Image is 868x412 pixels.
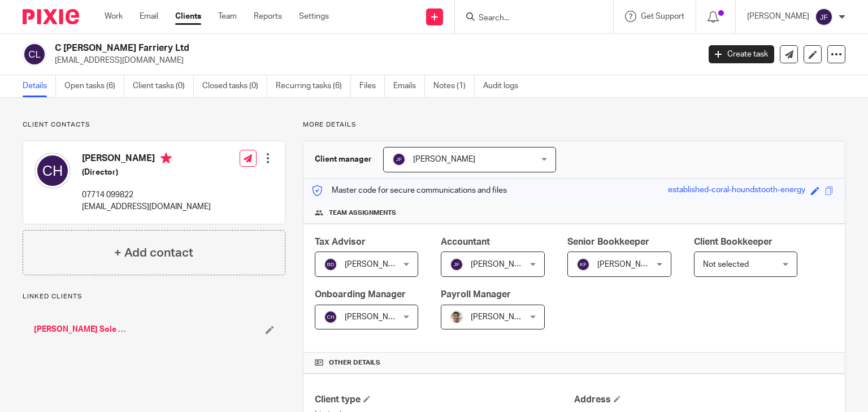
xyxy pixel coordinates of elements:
p: Linked clients [23,292,285,301]
h5: (Director) [82,167,211,178]
p: Master code for secure communications and files [312,185,507,196]
span: Payroll Manager [441,290,511,299]
a: [PERSON_NAME] Sole Trader [34,324,130,335]
img: svg%3E [324,310,337,324]
span: Onboarding Manager [315,290,406,299]
span: Accountant [441,237,490,246]
span: [PERSON_NAME] [413,155,475,163]
div: established-coral-houndstooth-energy [668,184,805,197]
a: Details [23,75,56,97]
a: Recurring tasks (6) [276,75,351,97]
h4: Client type [315,394,574,406]
img: svg%3E [324,258,337,271]
span: Client Bookkeeper [694,237,772,246]
a: Settings [299,11,329,22]
h4: + Add contact [114,244,193,262]
a: Emails [393,75,425,97]
input: Search [478,14,579,24]
img: svg%3E [815,8,833,26]
h4: [PERSON_NAME] [82,153,211,167]
img: svg%3E [34,153,71,189]
p: [EMAIL_ADDRESS][DOMAIN_NAME] [82,201,211,212]
a: Email [140,11,158,22]
img: PXL_20240409_141816916.jpg [450,310,463,324]
p: More details [303,120,845,129]
span: Tax Advisor [315,237,366,246]
img: Pixie [23,9,79,24]
span: [PERSON_NAME] [471,313,533,321]
span: Get Support [641,12,684,20]
a: Work [105,11,123,22]
span: [PERSON_NAME] [597,261,659,268]
a: Closed tasks (0) [202,75,267,97]
i: Primary [160,153,172,164]
p: [EMAIL_ADDRESS][DOMAIN_NAME] [55,55,692,66]
span: [PERSON_NAME] [471,261,533,268]
span: Other details [329,358,380,367]
span: Not selected [703,261,749,268]
h3: Client manager [315,154,372,165]
a: Open tasks (6) [64,75,124,97]
a: Reports [254,11,282,22]
a: Team [218,11,237,22]
h2: C [PERSON_NAME] Farriery Ltd [55,42,565,54]
img: svg%3E [392,153,406,166]
a: Notes (1) [433,75,475,97]
a: Client tasks (0) [133,75,194,97]
span: [PERSON_NAME] [345,261,407,268]
p: 07714 099822 [82,189,211,201]
img: svg%3E [576,258,590,271]
span: [PERSON_NAME] [345,313,407,321]
p: Client contacts [23,120,285,129]
a: Create task [709,45,774,63]
img: svg%3E [23,42,46,66]
h4: Address [574,394,834,406]
span: Senior Bookkeeper [567,237,649,246]
a: Audit logs [483,75,527,97]
p: [PERSON_NAME] [747,11,809,22]
a: Clients [175,11,201,22]
a: Files [359,75,385,97]
img: svg%3E [450,258,463,271]
span: Team assignments [329,209,396,218]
